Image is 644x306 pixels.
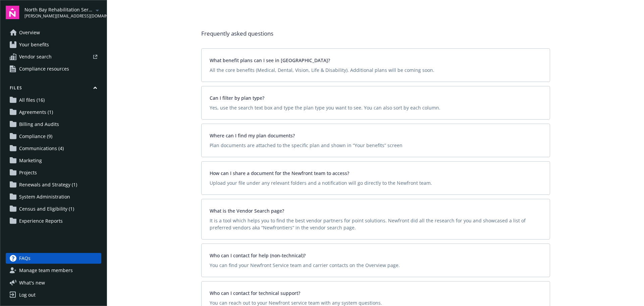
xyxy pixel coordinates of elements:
[6,95,101,105] a: All files (16)
[24,6,101,19] button: North Bay Rehabilitation Services, Inc.[PERSON_NAME][EMAIL_ADDRESS][DOMAIN_NAME]arrowDropDown
[19,119,59,130] span: Billing and Audits
[210,290,542,297] span: Who can I contact for technical support?
[19,143,64,154] span: Communications (4)
[6,27,101,38] a: Overview
[6,155,101,166] a: Marketing
[6,131,101,142] a: Compliance (9)
[210,57,542,64] span: What benefit plans can I see in [GEOGRAPHIC_DATA]?
[210,94,542,101] span: Can I filter by plan type?
[19,265,73,276] span: Manage team members
[6,179,101,190] a: Renewals and Strategy (1)
[210,142,542,149] span: Plan documents are attached to the specific plan and shown in “Your benefits” screen
[6,143,101,154] a: Communications (4)
[210,67,542,74] span: All the core benefits (Medical, Dental, Vision, Life & Disability). Additional plans will be comi...
[24,6,93,13] span: North Bay Rehabilitation Services, Inc.
[210,262,542,269] span: You can find your Newfront Service team and carrier contacts on the Overview page.
[19,290,36,300] div: Log out
[210,252,542,259] span: Who can I contact for help (non-technical)?
[210,104,542,111] span: Yes, use the search text box and type the plan type you want to see. You can also sort by each co...
[210,170,542,177] span: How can I share a document for the Newfront team to access?
[19,39,49,50] span: Your benefits
[6,39,101,50] a: Your benefits
[210,179,542,186] span: Upload your file under any relevant folders and a notification will go directly to the Newfront t...
[19,131,52,142] span: Compliance (9)
[6,253,101,264] a: FAQs
[6,107,101,118] a: Agreements (1)
[19,216,63,226] span: Experience Reports
[6,279,56,286] button: What's new
[6,167,101,178] a: Projects
[6,191,101,202] a: System Administration
[6,51,101,62] a: Vendor search
[6,265,101,276] a: Manage team members
[93,6,101,14] a: arrowDropDown
[6,63,101,74] a: Compliance resources
[19,253,31,264] span: FAQs
[6,6,19,19] img: navigator-logo.svg
[19,95,45,105] span: All files (16)
[6,204,101,214] a: Census and Eligibility (1)
[6,119,101,130] a: Billing and Audits
[19,51,52,62] span: Vendor search
[19,27,40,38] span: Overview
[19,179,77,190] span: Renewals and Strategy (1)
[6,216,101,226] a: Experience Reports
[19,155,42,166] span: Marketing
[201,30,550,38] span: Frequently asked questions
[6,85,101,93] button: Files
[210,207,542,214] span: What is the Vendor Search page?
[19,191,70,202] span: System Administration
[210,217,542,231] span: It is a tool which helps you to find the best vendor partners for point solutions. Newfront did a...
[24,13,93,19] span: [PERSON_NAME][EMAIL_ADDRESS][DOMAIN_NAME]
[210,132,542,139] span: Where can I find my plan documents?
[19,279,45,286] span: What ' s new
[19,63,69,74] span: Compliance resources
[19,167,37,178] span: Projects
[19,107,53,118] span: Agreements (1)
[19,204,74,214] span: Census and Eligibility (1)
